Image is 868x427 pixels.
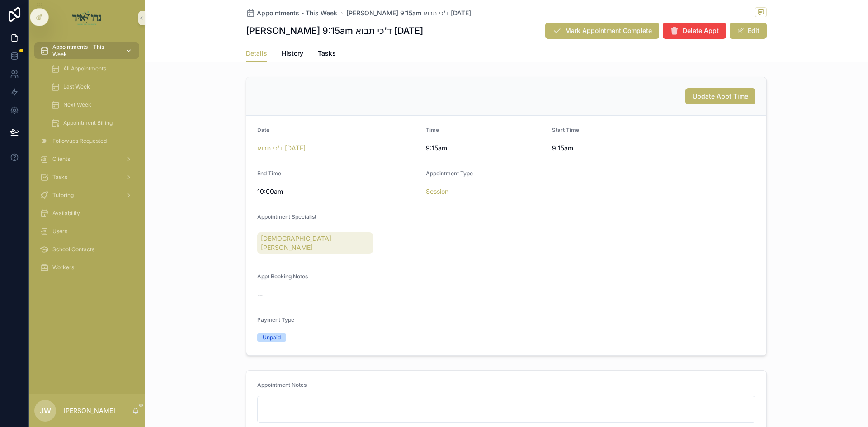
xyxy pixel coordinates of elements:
span: JW [40,405,51,416]
span: Appointment Type [426,170,473,177]
span: Appointments - This Week [52,43,118,58]
span: 10:00am [257,187,283,196]
a: All Appointments [45,61,139,77]
a: Last Week [45,79,139,95]
span: Tutoring [52,192,74,199]
span: Appointment Billing [63,119,113,127]
a: School Contacts [34,241,139,258]
span: Workers [52,264,74,271]
span: Mark Appointment Complete [565,26,652,35]
span: Start Time [552,127,579,133]
a: Appointment Billing [45,115,139,131]
a: Tasks [318,45,336,63]
span: Appointment Notes [257,381,307,388]
span: Time [426,127,439,133]
span: Appt Booking Notes [257,273,308,280]
span: Date [257,127,269,133]
span: History [282,49,303,58]
a: Appointments - This Week [34,42,139,59]
span: 9:15am [552,144,573,153]
a: Workers [34,259,139,276]
span: [DEMOGRAPHIC_DATA] [PERSON_NAME] [261,234,369,252]
a: Followups Requested [34,133,139,149]
a: [DEMOGRAPHIC_DATA] [PERSON_NAME] [257,232,373,254]
span: All Appointments [63,65,106,72]
a: Next Week [45,97,139,113]
a: Clients [34,151,139,167]
h1: [PERSON_NAME] 9:15am ד'כי תבוא [DATE] [246,24,423,37]
button: Edit [730,23,767,39]
span: Followups Requested [52,137,107,145]
button: Delete Appt [663,23,726,39]
span: School Contacts [52,246,94,253]
span: Update Appt Time [693,92,748,101]
a: Tasks [34,169,139,185]
button: Mark Appointment Complete [545,23,659,39]
a: [PERSON_NAME] 9:15am ד'כי תבוא [DATE] [346,9,471,18]
span: Delete Appt [683,26,719,35]
span: -- [257,290,263,299]
span: Last Week [63,83,90,90]
button: Update Appt Time [685,88,755,104]
span: Tasks [52,174,67,181]
span: Payment Type [257,316,294,323]
img: App logo [72,11,102,25]
span: Users [52,228,67,235]
span: Tasks [318,49,336,58]
span: Appointments - This Week [257,9,337,18]
span: Appointment Specialist [257,213,316,220]
p: [PERSON_NAME] [63,406,115,415]
span: Next Week [63,101,91,108]
a: Session [426,187,448,196]
a: Details [246,45,267,62]
a: ד'כי תבוא [DATE] [257,144,306,153]
span: 9:15am [426,144,447,153]
a: Availability [34,205,139,221]
a: Tutoring [34,187,139,203]
a: Users [34,223,139,239]
div: scrollable content [29,36,145,287]
a: Appointments - This Week [246,9,337,18]
span: Clients [52,155,70,163]
span: Details [246,49,267,58]
a: History [282,45,303,63]
span: End Time [257,170,281,177]
div: Unpaid [263,333,281,342]
span: Availability [52,210,80,217]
